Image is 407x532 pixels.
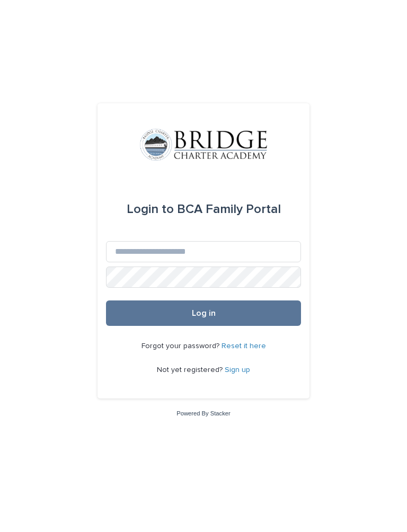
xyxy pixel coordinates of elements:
a: Powered By Stacker [176,410,230,416]
span: Forgot your password? [141,342,222,350]
a: Sign up [225,366,250,374]
div: BCA Family Portal [127,194,281,224]
span: Login to [127,203,174,216]
a: Reset it here [222,342,266,350]
span: Log in [192,309,216,317]
img: V1C1m3IdTEidaUdm9Hs0 [140,129,267,161]
span: Not yet registered? [157,366,225,374]
button: Log in [106,300,301,326]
